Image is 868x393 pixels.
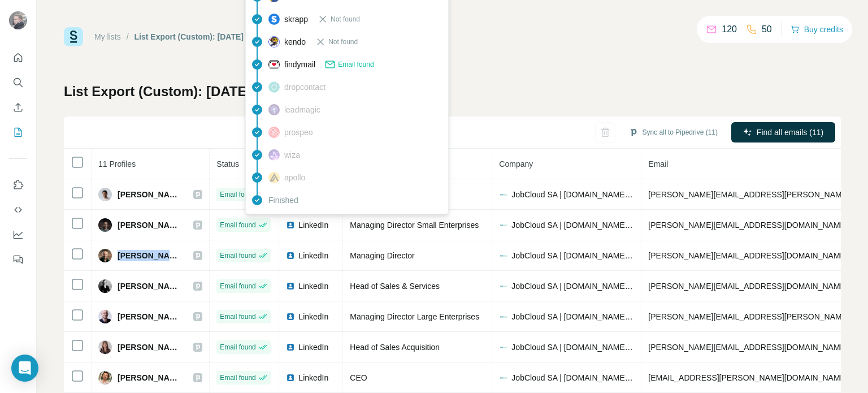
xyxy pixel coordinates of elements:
[350,251,414,260] span: Managing Director
[11,355,38,382] div: Open Intercom Messenger
[791,21,843,37] button: Buy credits
[350,343,440,352] span: Head of Sales Acquisition
[284,127,313,138] span: prospeo
[268,149,280,161] img: provider wiza logo
[220,251,255,261] span: Email found
[284,36,306,47] span: kendo
[64,27,83,46] img: Surfe Logo
[284,81,325,93] span: dropcontact
[298,250,328,261] span: LinkedIn
[98,371,112,385] img: Avatar
[511,311,634,322] span: JobCloud SA | [DOMAIN_NAME] - [DOMAIN_NAME]
[268,195,298,206] span: Finished
[134,31,266,42] div: List Export (Custom): [DATE] 08:56
[350,312,479,321] span: Managing Director Large Enterprises
[648,343,847,352] span: [PERSON_NAME][EMAIL_ADDRESS][DOMAIN_NAME]
[350,282,440,291] span: Head of Sales & Services
[268,36,280,47] img: provider kendo logo
[511,372,634,383] span: JobCloud SA | [DOMAIN_NAME] - [DOMAIN_NAME]
[118,342,182,353] span: [PERSON_NAME]
[9,11,27,29] img: Avatar
[98,188,112,201] img: Avatar
[9,72,27,93] button: Search
[127,31,129,42] li: /
[9,249,27,270] button: Feedback
[268,14,280,25] img: provider skrapp logo
[94,32,121,41] a: My lists
[648,251,847,260] span: [PERSON_NAME][EMAIL_ADDRESS][DOMAIN_NAME]
[286,221,295,230] img: LinkedIn logo
[499,282,508,291] img: company-logo
[511,250,634,261] span: JobCloud SA | [DOMAIN_NAME] - [DOMAIN_NAME]
[220,312,255,322] span: Email found
[220,189,255,200] span: Email found
[499,159,533,169] span: Company
[98,218,112,232] img: Avatar
[9,224,27,245] button: Dashboard
[338,59,374,70] span: Email found
[499,221,508,230] img: company-logo
[331,14,360,24] span: Not found
[220,281,255,291] span: Email found
[298,219,328,231] span: LinkedIn
[298,342,328,353] span: LinkedIn
[731,122,835,142] button: Find all emails (11)
[64,83,290,101] h1: List Export (Custom): [DATE] 08:56
[648,221,847,230] span: [PERSON_NAME][EMAIL_ADDRESS][DOMAIN_NAME]
[286,343,295,352] img: LinkedIn logo
[98,249,112,262] img: Avatar
[499,251,508,260] img: company-logo
[268,104,280,115] img: provider leadmagic logo
[268,127,280,138] img: provider prospeo logo
[286,373,295,382] img: LinkedIn logo
[762,23,772,36] p: 50
[648,159,668,169] span: Email
[9,175,27,195] button: Use Surfe on LinkedIn
[648,282,847,291] span: [PERSON_NAME][EMAIL_ADDRESS][DOMAIN_NAME]
[499,190,508,199] img: company-logo
[220,342,255,352] span: Email found
[268,172,280,183] img: provider apollo logo
[286,251,295,260] img: LinkedIn logo
[284,172,305,183] span: apollo
[98,340,112,354] img: Avatar
[9,97,27,118] button: Enrich CSV
[511,219,634,231] span: JobCloud SA | [DOMAIN_NAME] - [DOMAIN_NAME]
[286,312,295,321] img: LinkedIn logo
[118,189,182,200] span: [PERSON_NAME]
[9,200,27,220] button: Use Surfe API
[9,122,27,142] button: My lists
[284,104,320,115] span: leadmagic
[511,189,634,200] span: JobCloud SA | [DOMAIN_NAME] - [DOMAIN_NAME]
[98,159,136,169] span: 11 Profiles
[511,280,634,292] span: JobCloud SA | [DOMAIN_NAME] - [DOMAIN_NAME]
[118,280,182,292] span: [PERSON_NAME]
[268,81,280,93] img: provider dropcontact logo
[757,127,823,138] span: Find all emails (11)
[511,342,634,353] span: JobCloud SA | [DOMAIN_NAME] - [DOMAIN_NAME]
[118,250,182,261] span: [PERSON_NAME]
[118,311,182,322] span: [PERSON_NAME]
[284,59,315,70] span: findymail
[98,279,112,293] img: Avatar
[284,14,308,25] span: skrapp
[350,373,367,382] span: CEO
[499,343,508,352] img: company-logo
[118,372,182,383] span: [PERSON_NAME]
[268,59,280,70] img: provider findymail logo
[220,373,255,383] span: Email found
[328,37,358,47] span: Not found
[350,221,479,230] span: Managing Director Small Enterprises
[722,23,737,36] p: 120
[298,311,328,322] span: LinkedIn
[621,124,726,141] button: Sync all to Pipedrive (11)
[286,282,295,291] img: LinkedIn logo
[284,149,300,161] span: wiza
[118,219,182,231] span: [PERSON_NAME]
[298,280,328,292] span: LinkedIn
[220,220,255,230] span: Email found
[298,372,328,383] span: LinkedIn
[9,47,27,68] button: Quick start
[499,373,508,382] img: company-logo
[499,312,508,321] img: company-logo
